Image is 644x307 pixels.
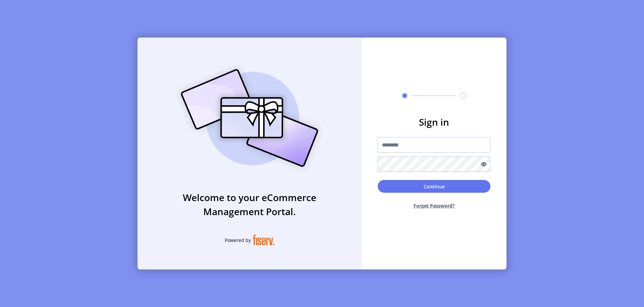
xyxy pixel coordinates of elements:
[171,62,328,174] img: card_Illustration.svg
[378,197,490,214] button: Forget Password?
[378,180,490,193] button: Continue
[225,237,251,244] span: Powered by
[138,190,362,219] h3: Welcome to your eCommerce Management Portal.
[378,115,490,129] h3: Sign in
